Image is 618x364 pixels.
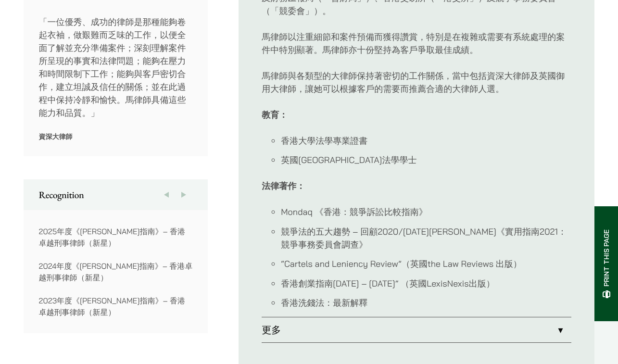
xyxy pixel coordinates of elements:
[39,15,193,119] p: 「一位優秀、成功的律師是那種能夠卷起衣袖，做艱難而乏味的工作，以便全面了解並充分準備案件；深刻理解案件所呈現的事實和法律問題；能夠在壓力和時間限制下工作；能夠與客戶密切合作，建立坦誠及信任的關係...
[39,132,193,141] p: 資深大律師
[262,180,305,191] strong: 法律著作：
[281,257,571,270] li: “Cartels and Leniency Review”（英國the Law Reviews 出版）
[39,260,193,283] p: 2024年度《[PERSON_NAME]指南》– 香港卓越刑事律師（新星）
[39,295,193,318] p: 2023年度《[PERSON_NAME]指南》– 香港卓越刑事律師（新星）
[281,296,571,309] li: 香港洗錢法：最新解釋
[158,179,175,210] button: Previous
[281,205,571,218] li: Mondaq 《香港：競爭訴訟比較指南》
[281,134,571,147] li: 香港大學法學專業證書
[175,179,192,210] button: Next
[39,189,193,201] h2: Recognition
[281,225,571,251] li: 競爭法的五大趨勢 – 回顧2020/[DATE][PERSON_NAME]《實用指南2021：競爭事務委員會調查》
[281,153,571,166] li: 英國[GEOGRAPHIC_DATA]法學學士
[262,69,571,95] p: 馬律師與各類型的大律師保持著密切的工作關係，當中包括資深大律師及英國御用大律師，讓她可以根據客戶的需要而推薦合適的大律師人選。
[262,109,288,120] strong: 教育：
[39,226,193,249] p: 2025年度《[PERSON_NAME]指南》– 香港卓越刑事律師（新星）
[262,317,571,342] a: 更多
[281,277,571,290] li: 香港創業指南[DATE] – [DATE]” （英國LexisNexis出版）
[262,30,571,56] p: 馬律師以注重細節和案件預備而獲得讚賞，特別是在複雜或需要有系統處理的案件中特別顯著。馬律師亦十份堅持為客戶爭取最佳成績。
